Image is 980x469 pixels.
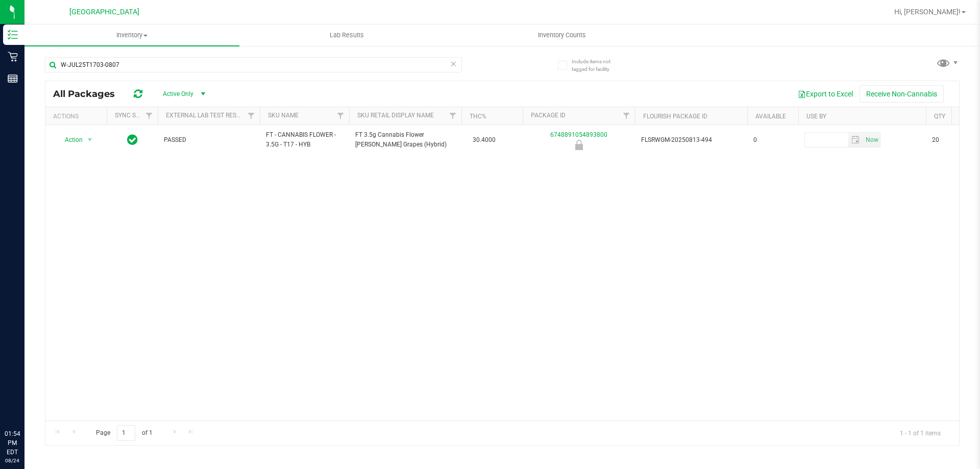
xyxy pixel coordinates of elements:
a: Lab Results [239,24,454,46]
span: FT 3.5g Cannabis Flower [PERSON_NAME] Grapes (Hybrid) [355,130,455,150]
span: 20 [932,135,971,145]
span: select [84,133,96,147]
a: Inventory Counts [454,24,669,46]
input: Search Package ID, Item Name, SKU, Lot or Part Number... [45,57,462,72]
a: Filter [141,107,158,125]
span: Set Current date [863,133,880,147]
a: Use By [806,113,826,120]
span: 0 [753,135,792,145]
inline-svg: Inventory [8,30,18,40]
a: Filter [243,107,260,125]
a: Filter [618,107,635,125]
a: External Lab Test Result [166,112,246,119]
a: Sync Status [115,112,154,119]
a: Qty [934,113,945,120]
iframe: Resource center [10,387,41,418]
a: Flourish Package ID [643,113,707,120]
span: [GEOGRAPHIC_DATA] [69,8,139,16]
span: Lab Results [316,31,378,40]
span: 30.4000 [468,133,501,147]
span: Action [56,133,83,147]
span: FT - CANNABIS FLOWER - 3.5G - T17 - HYB [266,130,343,150]
p: 08/24 [5,457,20,464]
p: 01:54 PM EDT [5,429,20,457]
button: Export to Excel [791,85,860,103]
a: 6748891054893800 [550,131,607,138]
a: Inventory [24,24,239,46]
span: select [863,133,880,147]
button: Receive Non-Cannabis [860,85,944,103]
a: SKU Name [268,112,299,119]
span: select [848,133,863,147]
a: Filter [445,107,461,125]
span: In Sync [127,133,138,147]
span: 1 - 1 of 1 items [892,425,949,440]
span: FLSRWGM-20250813-494 [641,135,741,145]
a: Available [755,113,786,120]
span: Inventory [24,31,239,40]
a: Sku Retail Display Name [357,112,434,119]
div: Actions [53,113,103,120]
div: Newly Received [521,140,636,150]
span: Inventory Counts [524,31,600,40]
inline-svg: Retail [8,52,18,62]
span: PASSED [164,135,254,145]
span: Page of 1 [87,425,161,441]
span: Include items not tagged for facility [572,58,623,73]
a: THC% [470,113,486,120]
span: All Packages [53,88,125,100]
inline-svg: Reports [8,73,18,84]
input: 1 [117,425,135,441]
a: Package ID [531,112,566,119]
span: Hi, [PERSON_NAME]! [894,8,961,16]
a: Filter [332,107,349,125]
span: Clear [450,57,457,70]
